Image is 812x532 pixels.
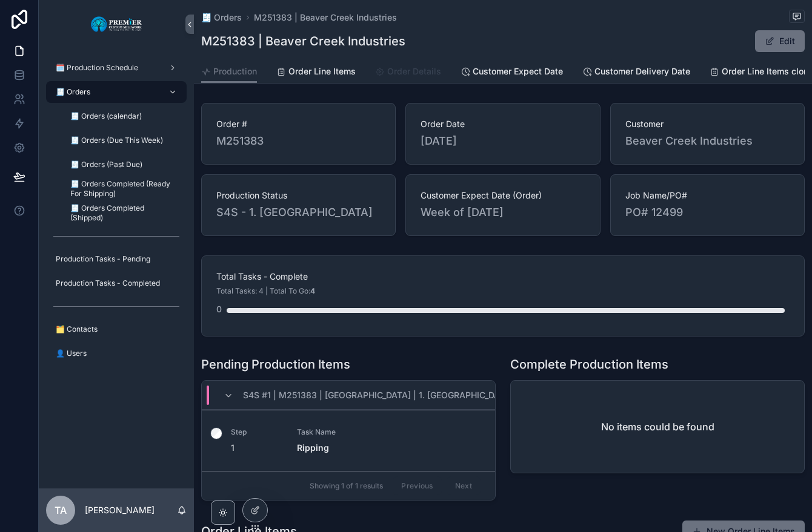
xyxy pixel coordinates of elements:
[39,48,194,380] div: scrollable content
[61,154,187,176] a: 🧾 Orders (Past Due)
[61,178,187,200] a: 🧾 Orders Completed (Ready For Shipping)
[56,349,87,358] span: 👤 Users
[216,271,790,283] span: Total Tasks - Complete
[216,133,381,149] span: M251383
[56,87,90,97] span: 🧾 Orders
[46,248,187,270] a: Production Tasks - Pending
[231,427,282,437] span: Step
[473,65,563,77] span: Customer Expect Date
[254,11,397,24] a: M251383 | Beaver Creek Industries
[421,189,585,202] span: Customer Expect Date (Order)
[421,204,585,221] span: Week of [DATE]
[70,111,142,121] span: 🧾 Orders (calendar)
[201,356,350,373] h1: Pending Production Items
[56,63,138,73] span: 🗓️ Production Schedule
[625,118,790,130] span: Customer
[310,286,315,295] strong: 4
[46,57,187,79] a: 🗓️ Production Schedule
[213,65,257,77] span: Production
[297,427,481,437] span: Task Name
[70,179,175,199] span: 🧾 Orders Completed (Ready For Shipping)
[243,389,513,401] span: S4S #1 | M251383 | [GEOGRAPHIC_DATA] | 1. [GEOGRAPHIC_DATA]
[46,343,187,364] a: 👤 Users
[216,204,381,221] span: S4S - 1. [GEOGRAPHIC_DATA]
[375,61,441,85] a: Order Details
[421,118,585,130] span: Order Date
[755,30,805,52] button: Edit
[201,61,257,84] a: Production
[70,160,142,169] span: 🧾 Orders (Past Due)
[46,318,187,340] a: 🗂️ Contacts
[90,15,143,34] img: App logo
[70,136,163,145] span: 🧾 Orders (Due This Week)
[85,504,155,516] p: [PERSON_NAME]
[55,503,67,517] span: TA
[46,81,187,103] a: 🧾 Orders
[201,11,242,24] a: 🧾 Orders
[310,481,383,491] span: Showing 1 of 1 results
[216,297,222,321] div: 0
[216,118,381,130] span: Order #
[582,61,690,85] a: Customer Delivery Date
[625,204,790,221] span: PO# 12499
[56,254,150,264] span: Production Tasks - Pending
[61,105,187,127] a: 🧾 Orders (calendar)
[61,202,187,224] a: 🧾 Orders Completed (Shipped)
[216,286,315,296] span: Total Tasks: 4 | Total To Go:
[216,189,381,202] span: Production Status
[70,203,175,223] span: 🧾 Orders Completed (Shipped)
[56,324,98,334] span: 🗂️ Contacts
[61,130,187,151] a: 🧾 Orders (Due This Week)
[625,133,790,149] span: Beaver Creek Industries
[201,33,405,50] h1: M251383 | Beaver Creek Industries
[297,442,329,453] strong: Ripping
[288,65,356,77] span: Order Line Items
[510,356,668,373] h1: Complete Production Items
[421,133,585,149] span: [DATE]
[461,61,563,85] a: Customer Expect Date
[276,61,356,85] a: Order Line Items
[601,419,714,434] h2: No items could be found
[56,278,160,288] span: Production Tasks - Completed
[625,189,790,202] span: Job Name/PO#
[231,442,282,454] span: 1
[46,272,187,294] a: Production Tasks - Completed
[387,65,441,77] span: Order Details
[594,65,690,77] span: Customer Delivery Date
